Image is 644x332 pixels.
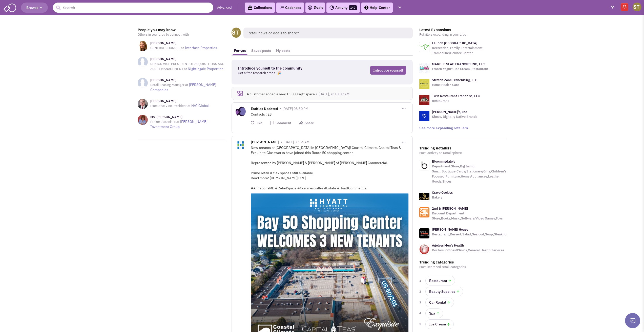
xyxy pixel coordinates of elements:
[425,276,455,285] a: Restaurant
[150,41,217,46] h3: [PERSON_NAME]
[326,3,360,13] a: Activity142
[432,211,507,221] p: Discount Department Store,Books,Music,Software/Video Games,Toys
[432,78,477,82] a: Stretch Zone Franchising, LLC
[419,311,422,316] span: 4
[425,308,443,318] a: Spa
[307,5,323,11] a: Deals
[432,248,504,253] p: Doctors’ Offices/Clinics,General Health Services
[138,78,148,88] img: NoImageAvailable1.jpg
[191,103,209,108] a: NAI Global
[238,66,334,71] h3: Introduce yourself to the community
[150,82,216,92] a: [PERSON_NAME] Companies
[432,206,468,211] a: 2nd & [PERSON_NAME]
[248,5,253,10] img: icon-collection-lavender-black.svg
[419,289,422,294] span: 2
[432,82,477,87] p: Home Health Care
[283,140,309,144] span: [DATE] 09:54 AM
[432,114,477,119] p: Shoes, Digitally Native Brands
[432,232,512,237] p: Restaurant,Dessert,Salad,Seafood,Soup,Steakhouse
[138,28,225,32] h3: People you may know
[419,264,507,270] p: Most searched retail categories
[419,95,429,105] img: logo
[364,6,368,10] img: help.png
[150,78,225,82] h3: [PERSON_NAME]
[245,3,275,13] a: Collections
[150,57,225,61] h3: [PERSON_NAME]
[251,140,279,146] span: [PERSON_NAME]
[150,83,188,87] span: Retail Leasing Manager at
[251,145,409,191] div: New tenants at [GEOGRAPHIC_DATA] in [GEOGRAPHIC_DATA]! Coastal Climate, Capital Teas & Exquisite ...
[307,5,313,11] img: icon-deals.svg
[419,126,468,130] a: See more expanding retailers
[150,104,191,108] span: Executive Vice President at
[419,42,429,52] img: logo
[419,278,422,283] span: 1
[432,243,464,248] a: Ageless Men's Health
[432,94,480,98] a: Twin Restaurant Franchise, LLC
[432,41,477,45] a: Launch [GEOGRAPHIC_DATA]
[432,190,453,195] a: Crave Cookies
[4,3,16,12] img: SmartAdmin
[150,115,225,119] h3: Ms. [PERSON_NAME]
[299,121,314,125] button: Share
[247,92,407,96] div: A customer added a new 13,000 sqft space
[243,28,413,38] span: Retail news or deals to share?
[419,111,429,121] img: logo
[251,106,278,112] span: Entities Updated
[370,66,406,75] a: Introduce yourself
[138,32,225,37] p: Others in your area to connect with
[419,260,507,264] h3: Trending categories
[150,119,207,129] a: [PERSON_NAME] Investment Group
[419,63,429,73] img: logo
[419,32,507,37] p: Retailers expanding in your area
[150,99,209,103] h3: [PERSON_NAME]
[419,28,507,32] h3: Latest Expansions
[282,106,308,111] span: [DATE] 08:30 PM
[256,121,262,125] span: Like
[217,5,232,10] a: Advanced
[21,3,48,13] button: Browse
[432,195,453,200] p: Bakery
[419,191,429,202] img: www.cravecookies.com
[432,227,468,232] a: [PERSON_NAME] House
[150,46,184,50] span: GENERAL COUNSEL at
[138,57,148,67] img: NoImageAvailable1.jpg
[329,5,334,10] img: Activity.png
[188,67,223,71] a: Nightingale Properties
[349,5,357,10] span: 142
[419,150,507,156] p: Most activity on Retailsphere
[425,319,454,329] a: Ice Cream
[432,46,507,56] p: Recreation, Family Entertainment, Trampoline/Bounce Center
[249,46,274,55] a: Saved posts
[53,3,213,13] input: Search
[432,164,507,184] p: Department Store,Big &amp; Small,Boutique,Cards/Stationary/Gifts,Children's Focused,Furniture,Hom...
[185,46,217,50] a: Interface Properties
[425,287,463,296] a: Beauty Supplies
[274,46,293,55] a: My posts
[270,121,291,125] button: Comment
[419,79,429,89] img: logo
[432,62,485,66] a: MARBLE SLAB FRANCHISING, LLC
[432,110,467,114] a: [PERSON_NAME]'s, Inc
[425,298,454,307] a: Car Rental
[319,92,349,96] span: [DATE], at 10:09 AM
[419,322,422,327] span: 5
[26,5,43,10] span: Browse
[432,67,488,72] p: Frozen Yogurt, Ice Cream, Restaurant
[279,6,284,9] img: Cadences_logo.png
[251,121,262,125] button: Like
[419,146,507,150] h3: Trending Retailers
[232,46,249,55] a: For you
[150,120,179,124] span: Broker-Associate at
[150,62,224,71] span: SENIOR VICE PRESIDENT OF ACQUISITIONS AND ASSET MANAGEMENT at
[419,300,422,305] span: 3
[633,3,641,11] img: Shary Thur
[432,98,480,103] p: Restaurant
[251,112,409,117] div: Contacts : 28
[361,3,393,13] a: Help-Center
[276,3,304,13] a: Cadences
[238,71,334,76] p: Get a free research credit! 🎉
[432,159,455,164] a: Bloomingdale's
